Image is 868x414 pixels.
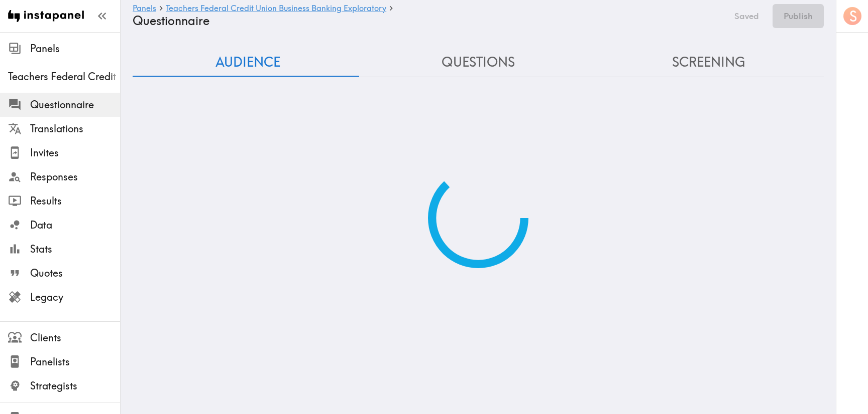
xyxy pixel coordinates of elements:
span: Clients [30,331,120,345]
span: Strategists [30,379,120,393]
span: Panelists [30,355,120,369]
button: Audience [133,48,363,77]
span: Data [30,218,120,232]
span: Quotes [30,266,120,280]
a: Panels [133,4,156,14]
span: Legacy [30,290,120,304]
button: S [842,6,862,26]
span: Questionnaire [30,98,120,112]
div: Questionnaire Audience/Questions/Screening Tab Navigation [133,48,824,77]
a: Teachers Federal Credit Union Business Banking Exploratory [166,4,386,14]
span: Translations [30,122,120,136]
span: Responses [30,170,120,184]
span: Teachers Federal Credit Union Business Banking Exploratory [8,70,120,84]
span: Panels [30,42,120,56]
span: Results [30,194,120,208]
h4: Questionnaire [133,14,721,28]
span: Invites [30,146,120,160]
button: Screening [593,48,824,77]
span: Stats [30,242,120,256]
span: S [849,8,857,25]
button: Questions [363,48,594,77]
